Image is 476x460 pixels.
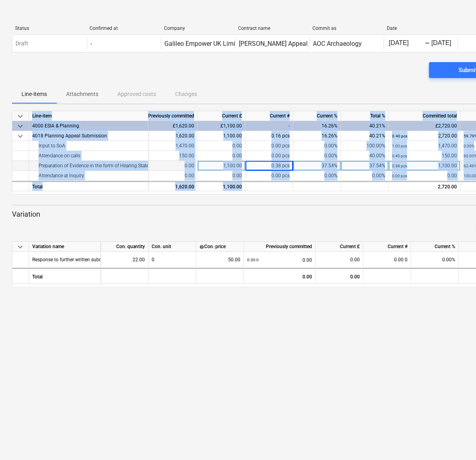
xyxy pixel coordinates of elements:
div: 40.00% [341,151,389,161]
div: 0.00 [198,171,246,181]
small: 0.40 pcs [392,134,408,138]
div: Current % [411,242,459,252]
p: Draft [16,39,28,48]
small: 0.00% [464,144,474,148]
div: 22.00 [104,252,145,268]
div: 0.00% [411,252,459,268]
div: Current % [293,111,341,121]
div: - [90,40,92,47]
div: 0.00 [198,141,246,151]
small: 0.38 pcs [392,164,407,168]
input: Start Date [387,38,425,49]
small: 0.00 pcs [392,174,407,178]
div: 1,620.00 [129,182,194,192]
div: Committed total [389,111,460,121]
div: 0.00 0 [363,252,411,268]
div: 0.00% [293,151,341,161]
small: 0.40 pcs [392,154,407,158]
div: 150.00 [129,151,194,161]
span: keyboard_arrow_down [16,112,25,121]
div: 0.00 [247,252,312,268]
div: 0.00 [129,161,194,171]
div: Attendance at Inquiry [32,171,145,181]
div: - [246,121,293,131]
div: Total [29,268,101,284]
div: Commit as [312,25,380,31]
div: 1,620.00 [129,131,194,141]
span: keyboard_arrow_down [16,131,25,141]
span: help [199,244,204,249]
div: 0.00 [198,151,246,161]
div: Current £ [316,242,363,252]
div: Galileo Empower UK Limited (previously GGE Scotland Limited) [164,40,342,47]
div: 2,720.00 [389,181,460,191]
div: Current # [363,242,411,252]
div: Company [164,25,232,31]
div: 4000 ESIA & Planning [32,121,145,131]
span: keyboard_arrow_down [16,242,25,252]
div: 50.00 [199,252,240,268]
div: 40.21% [341,121,389,131]
div: Current £ [198,111,246,121]
div: 0.38 pcs [246,161,293,171]
div: 1,470.00 [129,141,194,151]
div: 37.54% [341,161,389,171]
input: End Date [430,38,467,49]
div: Con. unit [148,242,196,252]
div: Confirmed at [90,25,158,31]
div: Contract name [238,25,306,31]
div: Total % [341,111,389,121]
div: Con. price [199,242,240,252]
div: Attendance on calls [32,151,145,161]
div: Input to SoA [32,141,145,151]
div: Con. quantity [101,242,148,252]
div: 1,100.00 [198,131,246,141]
div: Current # [246,111,293,121]
p: Attachments [66,90,98,98]
div: 0.00 [319,252,360,268]
div: 0.00% [293,171,341,181]
p: Line-items [21,90,47,98]
div: 0.00 pcs [246,171,293,181]
small: 1.00 pcs [392,144,407,148]
div: 0.00 [244,268,316,284]
div: £1,100.00 [198,121,246,131]
div: - [425,41,430,46]
div: 37.54% [293,161,341,171]
div: 0.00 [129,171,194,181]
div: Line-item [29,111,148,121]
div: £2,720.00 [389,121,460,131]
div: 1,470.00 [392,141,457,151]
div: £1,620.00 [126,121,198,131]
div: 0.00% [293,141,341,151]
div: Response to further written submissions by Historic Environment Scotland [32,252,192,267]
div: [PERSON_NAME] Appeal - Heritage Input [239,40,352,47]
div: Previously committed [126,111,198,121]
div: Previously committed [244,242,316,252]
div: 0.00 pcs [246,151,293,161]
div: 40.21% [341,131,389,141]
div: 0.16 pcs [246,131,293,141]
div: 4018 Planning Appeal Submission [32,131,145,141]
div: 0.00 pcs [246,141,293,151]
small: 0.00 0 [247,258,259,262]
div: 100.00% [341,141,389,151]
div: 0 [148,252,196,268]
div: 0.00% [341,171,389,181]
div: Status [15,25,83,31]
div: 16.26% [293,121,341,131]
div: Total [29,181,148,191]
div: 150.00 [392,151,457,161]
div: 0.00 [392,171,457,181]
div: Preparation of Evidence in the form of Hearing Statement or Inquiry Report (incl visit to [GEOGRA... [32,161,145,171]
div: 1,100.00 [198,181,246,191]
div: 16.26% [293,131,341,141]
span: keyboard_arrow_down [16,121,25,131]
div: 1,100.00 [392,161,457,171]
div: Date [387,25,455,31]
div: 2,720.00 [392,131,457,141]
div: Variation name [29,242,101,252]
div: 0.00 [316,268,363,284]
div: 1,100.00 [198,161,246,171]
div: AOC Archaeology [313,40,362,47]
